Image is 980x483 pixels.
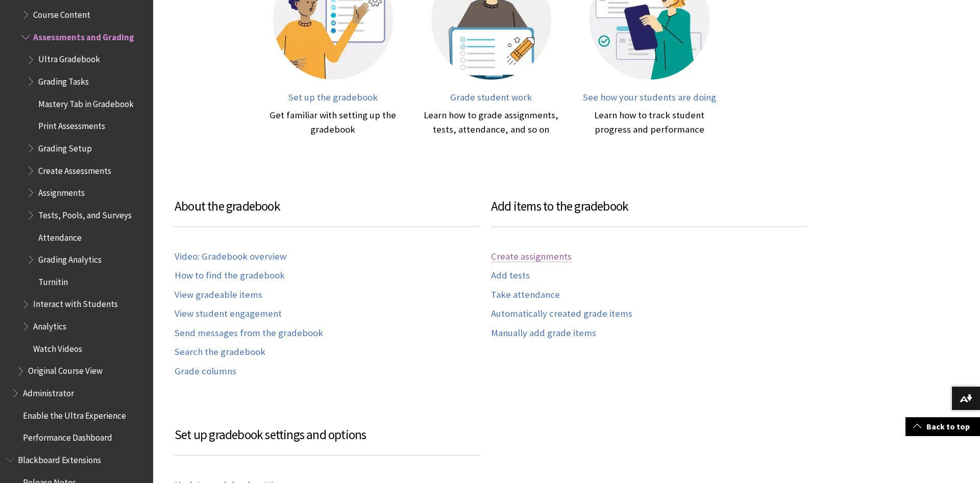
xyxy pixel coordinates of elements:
span: Grading Setup [38,140,92,154]
span: See how your students are doing [583,91,716,103]
a: Take attendance [491,289,560,301]
h3: Set up gradebook settings and options [175,425,481,455]
span: Tests, Pools, and Surveys [38,207,132,220]
span: Administrator [23,385,74,398]
a: Back to top [905,417,980,436]
span: Original Course View [28,363,103,376]
a: Manually add grade items [491,327,596,339]
a: Automatically created grade items [491,308,632,320]
span: Ultra Gradebook [38,51,100,65]
div: Learn how to track student progress and performance [580,108,718,137]
h3: About the gradebook [175,197,481,227]
span: Interact with Students [33,296,118,310]
div: Get familiar with setting up the gradebook [264,108,402,137]
a: Send messages from the gradebook [175,327,323,339]
span: Grade student work [450,91,532,103]
span: Assessments and Grading [33,29,134,42]
div: Learn how to grade assignments, tests, attendance, and so on [422,108,560,137]
span: Set up the gradebook [288,91,378,103]
span: Create Assessments [38,162,111,176]
span: Turnitin [38,273,68,287]
span: Performance Dashboard [23,429,112,443]
a: How to find the gradebook [175,270,285,282]
a: Grade columns [175,366,236,377]
a: View student engagement [175,308,282,320]
span: Mastery Tab in Gradebook [38,95,134,109]
span: Watch Videos [33,340,82,354]
a: Create assignments [491,251,572,263]
span: Analytics [33,318,66,332]
span: Attendance [38,229,82,243]
a: Search the gradebook [175,346,265,358]
span: Assignments [38,184,85,198]
span: Enable the Ultra Experience [23,407,126,421]
span: Print Assessments [38,118,105,132]
span: Grading Tasks [38,73,89,87]
span: Blackboard Extensions [18,451,101,465]
h3: Add items to the gradebook [491,197,807,227]
a: Video: Gradebook overview [175,251,286,263]
a: View gradeable items [175,289,262,301]
a: Add tests [491,270,530,282]
span: Grading Analytics [38,251,102,265]
span: Course Content [33,6,90,20]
